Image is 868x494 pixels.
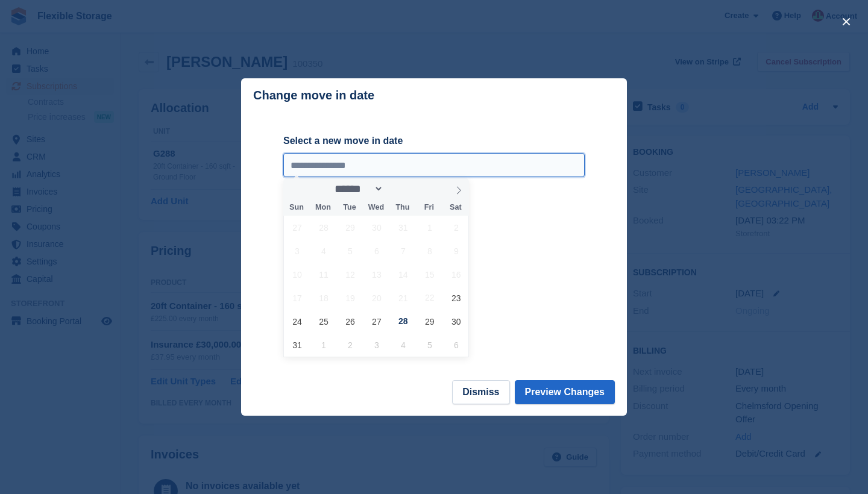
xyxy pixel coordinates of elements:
span: August 10, 2025 [285,263,309,286]
span: August 9, 2025 [444,239,468,263]
span: September 3, 2025 [365,333,388,357]
label: Select a new move in date [283,134,585,148]
span: August 31, 2025 [285,333,309,357]
span: August 30, 2025 [444,310,468,333]
span: August 14, 2025 [391,263,415,286]
span: August 5, 2025 [338,239,362,263]
span: August 8, 2025 [418,239,441,263]
span: August 29, 2025 [418,310,441,333]
span: August 23, 2025 [444,286,468,310]
span: Fri [416,204,442,211]
span: August 2, 2025 [444,216,468,239]
span: August 3, 2025 [285,239,309,263]
span: July 29, 2025 [338,216,362,239]
span: August 11, 2025 [312,263,335,286]
span: August 19, 2025 [338,286,362,310]
span: August 7, 2025 [391,239,415,263]
span: August 17, 2025 [285,286,309,310]
span: September 2, 2025 [338,333,362,357]
span: August 21, 2025 [391,286,415,310]
span: August 20, 2025 [365,286,388,310]
span: September 1, 2025 [312,333,335,357]
span: September 4, 2025 [391,333,415,357]
span: August 18, 2025 [312,286,335,310]
span: Wed [363,204,389,211]
span: Thu [389,204,416,211]
span: August 15, 2025 [418,263,441,286]
span: July 28, 2025 [312,216,335,239]
span: August 16, 2025 [444,263,468,286]
span: September 5, 2025 [418,333,441,357]
button: Preview Changes [515,380,615,404]
span: August 26, 2025 [338,310,362,333]
p: Change move in date [253,89,374,102]
span: August 24, 2025 [285,310,309,333]
span: Tue [336,204,363,211]
span: Sat [442,204,469,211]
span: July 31, 2025 [391,216,415,239]
span: August 28, 2025 [391,310,415,333]
select: Month [331,183,384,195]
span: July 30, 2025 [365,216,388,239]
span: August 12, 2025 [338,263,362,286]
span: Mon [310,204,336,211]
span: August 4, 2025 [312,239,335,263]
input: Year [383,183,421,195]
span: August 1, 2025 [418,216,441,239]
button: Dismiss [452,380,509,404]
span: Sun [283,204,310,211]
span: August 6, 2025 [365,239,388,263]
span: September 6, 2025 [444,333,468,357]
span: August 25, 2025 [312,310,335,333]
span: August 22, 2025 [418,286,441,310]
span: July 27, 2025 [285,216,309,239]
span: August 27, 2025 [365,310,388,333]
button: close [837,12,856,31]
span: August 13, 2025 [365,263,388,286]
